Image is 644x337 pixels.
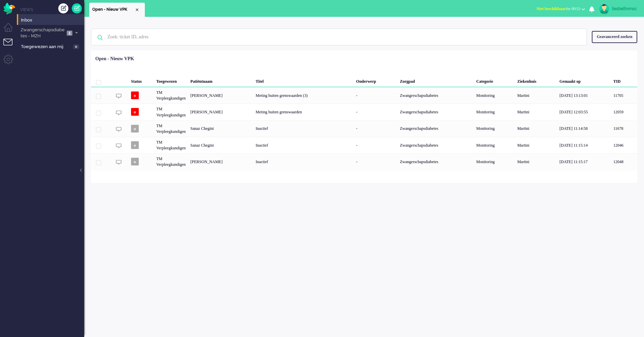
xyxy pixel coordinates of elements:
div: - [354,153,397,170]
div: 11678 [611,120,637,137]
span: o [131,141,139,149]
span: for 00:51 [537,6,581,11]
img: ic_chat_grey.svg [116,93,122,99]
div: Titel [253,74,354,87]
span: Open - Nieuw VPK [92,7,134,12]
div: Ziekenhuis [515,74,557,87]
button: Niet beschikbaarfor 00:51 [533,4,589,14]
span: o [131,91,139,99]
div: Zwangerschapsdiabetes [397,87,474,104]
div: Sanaz Chegini [188,120,253,137]
div: - [354,120,397,137]
img: ic-search-icon.svg [91,29,109,46]
div: Martini [515,153,557,170]
li: Admin menu [3,54,19,70]
div: Meting buiten grenswaarden (3) [253,87,354,104]
div: Martini [515,104,557,120]
div: TM Verpleegkundigen [154,87,188,104]
div: Sanaz Chegini [188,137,253,153]
span: 0 [73,44,79,49]
div: [DATE] 11:15:14 [557,137,611,153]
img: ic_chat_grey.svg [116,126,122,132]
span: o [131,125,139,133]
div: 11705 [91,87,637,104]
div: Close tab [134,7,140,12]
div: - [354,137,397,153]
div: 11705 [611,87,637,104]
a: liesbethvmsc [598,4,637,14]
div: liesbethvmsc [612,5,637,12]
div: [DATE] 11:15:17 [557,153,611,170]
a: Omnidesk [3,4,15,9]
a: Quick Ticket [72,3,82,13]
span: Toegewezen aan mij [21,44,71,50]
div: [PERSON_NAME] [188,87,253,104]
div: 12046 [611,137,637,153]
div: Monitoring [474,153,515,170]
div: Creëer ticket [58,3,68,13]
li: Tickets menu [3,39,19,54]
div: - [354,87,397,104]
div: TID [611,74,637,87]
div: Martini [515,120,557,137]
div: [DATE] 12:03:55 [557,104,611,120]
span: o [131,108,139,116]
li: Dashboard menu [3,23,19,38]
div: Open - Nieuw VPK [95,55,134,62]
span: o [131,158,139,165]
div: [PERSON_NAME] [188,104,253,120]
div: - [354,104,397,120]
a: Toegewezen aan mij 0 [20,43,84,50]
div: Martini [515,137,557,153]
li: Niet beschikbaarfor 00:51 [533,2,589,17]
li: View [89,3,145,17]
div: Patiëntnaam [188,74,253,87]
div: 12059 [611,104,637,120]
div: Zwangerschapsdiabetes [397,104,474,120]
img: avatar [599,4,609,14]
div: [DATE] 13:13:01 [557,87,611,104]
div: Geavanceerd zoeken [592,31,637,43]
span: Zwangerschapsdiabetes - MZH [20,27,65,39]
div: TM Verpleegkundigen [154,137,188,153]
div: [DATE] 11:14:58 [557,120,611,137]
img: ic_chat_grey.svg [116,159,122,165]
div: Zorgpad [397,74,474,87]
div: Status [129,74,154,87]
div: Monitoring [474,104,515,120]
div: 11678 [91,120,637,137]
input: Zoek: ticket ID, adres [102,29,577,45]
div: Inactief [253,120,354,137]
span: Niet beschikbaar [537,6,566,11]
div: TM Verpleegkundigen [154,120,188,137]
div: Toegewezen [154,74,188,87]
div: Zwangerschapsdiabetes [397,153,474,170]
a: Inbox [20,16,84,24]
div: Gemaakt op [557,74,611,87]
div: Categorie [474,74,515,87]
div: 12059 [91,104,637,120]
div: TM Verpleegkundigen [154,153,188,170]
div: Zwangerschapsdiabetes [397,120,474,137]
span: 5 [67,31,72,36]
div: Monitoring [474,87,515,104]
div: Monitoring [474,120,515,137]
div: 12048 [611,153,637,170]
img: ic_chat_grey.svg [116,143,122,149]
div: TM Verpleegkundigen [154,104,188,120]
div: Monitoring [474,137,515,153]
span: Inbox [21,17,84,24]
div: Meting buiten grenswaarden [253,104,354,120]
div: Inactief [253,153,354,170]
div: Onderwerp [354,74,397,87]
img: flow_omnibird.svg [3,3,15,14]
div: Zwangerschapsdiabetes [397,137,474,153]
div: Inactief [253,137,354,153]
div: 12046 [91,137,637,153]
li: Views [20,7,84,12]
div: Martini [515,87,557,104]
div: 12048 [91,153,637,170]
img: ic_chat_grey.svg [116,110,122,116]
div: [PERSON_NAME] [188,153,253,170]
